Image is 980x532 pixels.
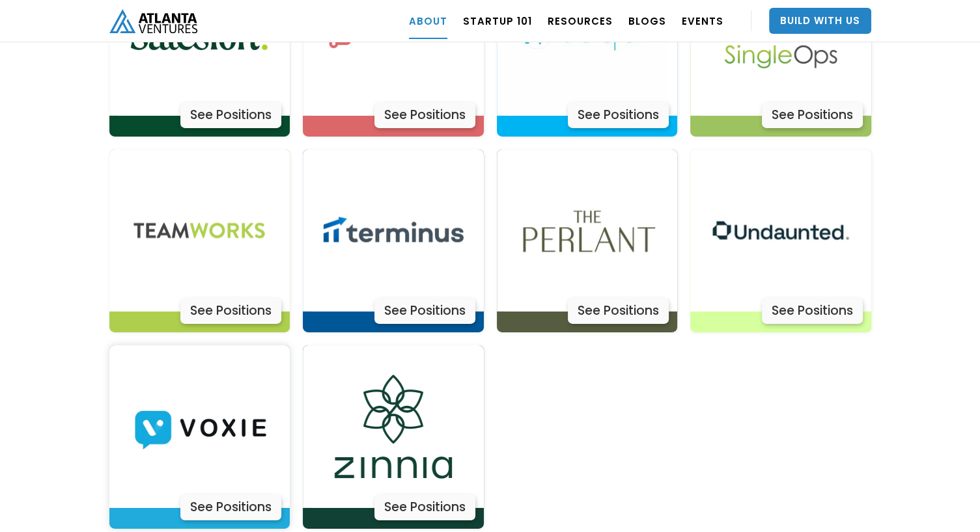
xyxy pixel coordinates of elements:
[180,494,281,520] div: See Positions
[699,150,862,312] img: Actively Learn
[628,3,666,39] a: BLOGS
[497,150,678,333] a: Actively LearnSee Positions
[463,3,532,39] a: Startup 101
[568,102,669,128] div: See Positions
[374,494,475,520] div: See Positions
[762,298,863,324] div: See Positions
[762,102,863,128] div: See Positions
[312,345,475,508] img: Actively Learn
[548,3,613,39] a: RESOURCES
[303,345,484,529] a: Actively LearnSee Positions
[374,102,475,128] div: See Positions
[180,102,281,128] div: See Positions
[180,298,281,324] div: See Positions
[374,298,475,324] div: See Positions
[109,345,290,529] a: Actively LearnSee Positions
[118,150,281,312] img: Actively Learn
[312,150,475,312] img: Actively Learn
[505,150,668,312] img: Actively Learn
[109,150,290,333] a: Actively LearnSee Positions
[682,3,723,39] a: EVENTS
[690,150,871,333] a: Actively LearnSee Positions
[568,298,669,324] div: See Positions
[409,3,447,39] a: ABOUT
[769,8,871,34] a: Build With Us
[118,345,281,508] img: Actively Learn
[303,150,484,333] a: Actively LearnSee Positions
